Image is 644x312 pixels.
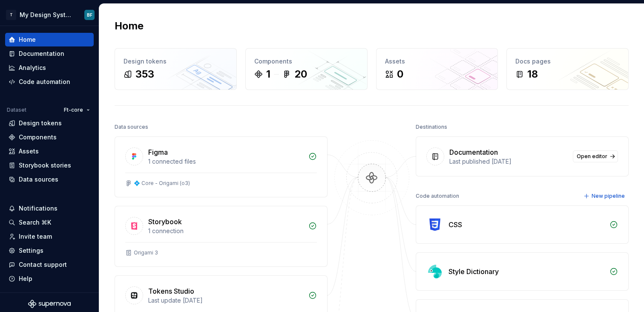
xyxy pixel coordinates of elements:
[19,175,58,184] div: Data sources
[115,121,148,133] div: Data sources
[28,300,71,308] svg: Supernova Logo
[7,107,26,113] div: Dataset
[135,67,154,81] div: 353
[5,33,94,46] a: Home
[115,206,328,267] a: Storybook1 connectionOrigami 3
[87,12,92,18] div: BF
[5,272,94,286] button: Help
[19,119,62,127] div: Design tokens
[19,147,39,156] div: Assets
[527,67,538,81] div: 18
[115,19,144,33] h2: Home
[385,57,489,66] div: Assets
[124,57,228,66] div: Design tokens
[294,67,307,81] div: 20
[2,6,97,24] button: TMy Design SystemBF
[5,216,94,229] button: Search ⌘K
[5,116,94,130] a: Design tokens
[5,144,94,158] a: Assets
[245,48,368,90] a: Components120
[134,180,190,187] div: 💠 Core - Origami (o3)
[148,286,194,296] div: Tokens Studio
[5,258,94,272] button: Contact support
[19,133,57,142] div: Components
[5,130,94,144] a: Components
[577,153,607,160] span: Open editor
[60,104,94,116] button: Ft-core
[19,204,57,213] div: Notifications
[5,244,94,257] a: Settings
[397,67,403,81] div: 0
[448,220,462,230] div: CSS
[592,193,625,199] span: New pipeline
[19,161,71,170] div: Storybook stories
[64,107,83,113] span: Ft-core
[581,190,629,202] button: New pipeline
[449,147,498,157] div: Documentation
[19,260,67,269] div: Contact support
[19,35,36,44] div: Home
[5,61,94,75] a: Analytics
[5,202,94,215] button: Notifications
[148,296,303,305] div: Last update [DATE]
[19,246,43,255] div: Settings
[19,274,32,283] div: Help
[148,147,168,157] div: Figma
[5,75,94,89] a: Code automation
[5,47,94,61] a: Documentation
[416,121,447,133] div: Destinations
[148,227,303,235] div: 1 connection
[515,57,620,66] div: Docs pages
[376,48,498,90] a: Assets0
[115,136,328,197] a: Figma1 connected files💠 Core - Origami (o3)
[254,57,359,66] div: Components
[148,217,182,227] div: Storybook
[5,159,94,172] a: Storybook stories
[134,249,158,256] div: Origami 3
[115,48,237,90] a: Design tokens353
[19,49,64,58] div: Documentation
[19,218,51,227] div: Search ⌘K
[573,150,618,162] a: Open editor
[148,157,303,166] div: 1 connected files
[266,67,270,81] div: 1
[20,11,74,19] div: My Design System
[19,78,70,86] div: Code automation
[19,64,46,72] div: Analytics
[6,10,16,20] div: T
[448,266,499,277] div: Style Dictionary
[5,173,94,186] a: Data sources
[506,48,629,90] a: Docs pages18
[449,157,568,166] div: Last published [DATE]
[416,190,459,202] div: Code automation
[5,230,94,243] a: Invite team
[19,232,52,241] div: Invite team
